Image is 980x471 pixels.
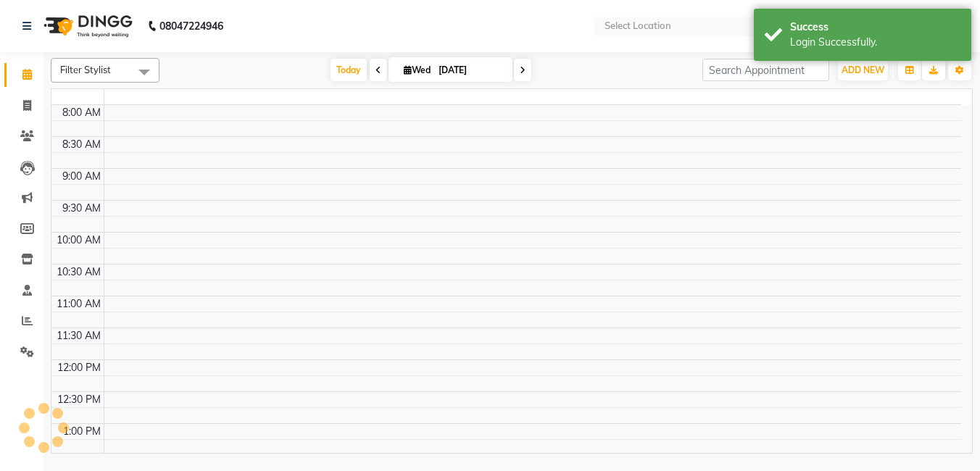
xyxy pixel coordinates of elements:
button: ADD NEW [838,60,888,80]
span: Wed [400,64,434,75]
span: ADD NEW [842,64,884,75]
div: 12:30 PM [54,392,104,407]
div: 11:00 AM [54,296,104,312]
div: Select Location [605,19,671,33]
div: 10:30 AM [54,264,104,280]
input: 2025-09-03 [434,59,507,81]
div: 10:00 AM [54,233,104,248]
div: Login Successfully. [790,35,960,50]
div: 12:00 PM [54,360,104,375]
b: 08047224946 [159,6,223,46]
div: Success [790,20,960,35]
div: 8:00 AM [59,105,104,120]
div: 9:00 AM [59,169,104,184]
div: 1:00 PM [60,424,104,439]
div: 9:30 AM [59,201,104,216]
div: 11:30 AM [54,328,104,343]
div: 8:30 AM [59,137,104,152]
input: Search Appointment [702,59,829,81]
span: Filter Stylist [60,64,111,75]
span: Today [331,59,367,81]
img: logo [37,6,136,46]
